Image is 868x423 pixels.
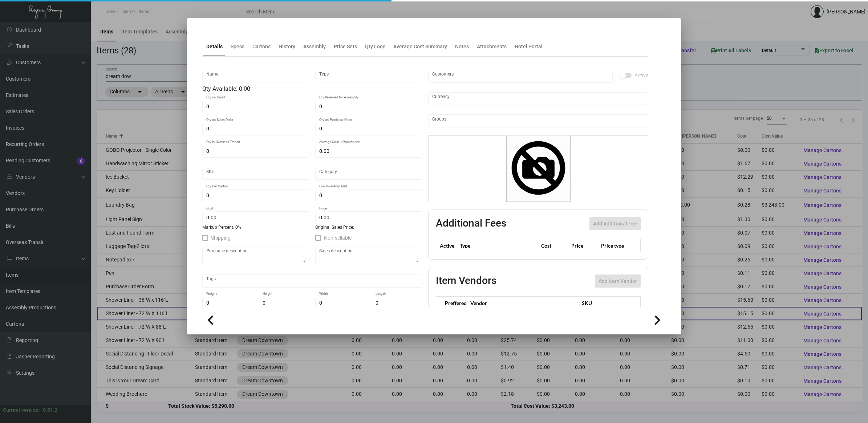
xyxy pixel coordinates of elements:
[334,43,357,50] div: Price Sets
[43,406,57,414] div: 0.51.2
[252,43,271,50] div: Cartons
[436,274,496,288] h2: Item Vendors
[595,274,641,288] button: Add item Vendor
[436,239,458,252] th: Active
[365,43,385,50] div: Qty Logs
[303,43,326,50] div: Assembly
[634,71,648,80] span: Active
[455,43,469,50] div: Notes
[477,43,507,50] div: Attachments
[279,43,295,50] div: History
[202,85,422,93] div: Qty Available: 0.00
[436,297,467,309] th: Preffered
[432,73,609,79] input: Add new..
[458,239,539,252] th: Type
[432,118,645,124] input: Add new..
[467,297,578,309] th: Vendor
[569,239,599,252] th: Price
[599,278,637,284] span: Add item Vendor
[515,43,543,50] div: Hotel Portal
[211,233,231,242] span: Shipping
[324,233,352,242] span: Non-sellable
[206,43,223,50] div: Details
[393,43,447,50] div: Average Cost Summary
[599,239,632,252] th: Price type
[231,43,244,50] div: Specs
[593,221,637,227] span: Add Additional Fee
[539,239,569,252] th: Cost
[436,217,506,230] h2: Additional Fees
[578,297,640,309] th: SKU
[3,406,40,414] div: Current version:
[589,217,641,230] button: Add Additional Fee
